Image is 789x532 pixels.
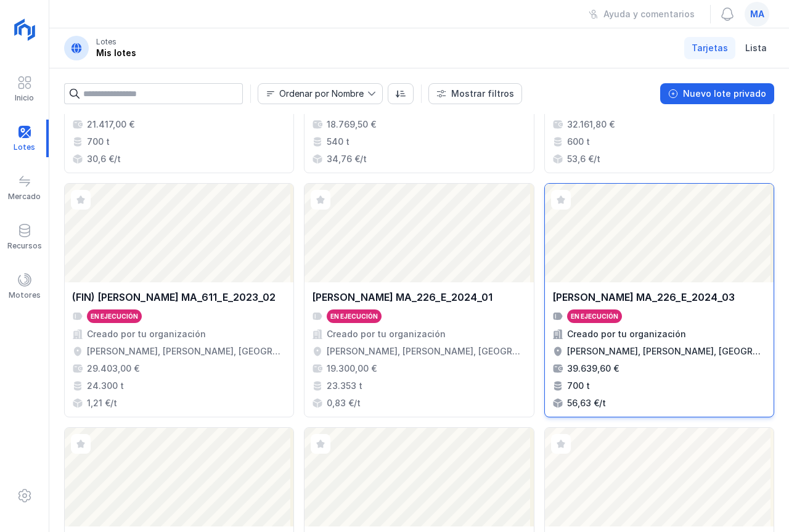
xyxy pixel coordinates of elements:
div: 0,83 €/t [327,397,361,409]
div: 1,21 €/t [87,397,117,409]
img: logoRight.svg [9,14,40,45]
button: Mostrar filtros [428,83,522,104]
div: Creado por tu organización [327,328,446,340]
div: [PERSON_NAME] MA_226_E_2024_01 [312,290,493,305]
span: Tarjetas [692,42,728,54]
div: Creado por tu organización [567,328,686,340]
span: Lista [745,42,767,54]
div: [PERSON_NAME], [PERSON_NAME], [GEOGRAPHIC_DATA], [GEOGRAPHIC_DATA] [567,345,766,358]
a: (FIN) [PERSON_NAME] MA_611_E_2023_02En ejecuciónCreado por tu organización[PERSON_NAME], [PERSON_... [64,183,294,417]
div: 19.300,00 € [327,362,377,375]
div: 24.300 t [87,380,124,392]
div: Creado por tu organización [87,328,206,340]
div: Inicio [15,93,34,103]
span: Nombre [258,84,367,104]
div: Mis lotes [96,47,136,59]
button: Nuevo lote privado [660,83,774,104]
a: [PERSON_NAME] MA_226_E_2024_01En ejecuciónCreado por tu organización[PERSON_NAME], [PERSON_NAME],... [304,183,534,417]
a: [PERSON_NAME] MA_226_E_2024_03En ejecuciónCreado por tu organización[PERSON_NAME], [PERSON_NAME],... [544,183,774,417]
div: 53,6 €/t [567,153,600,165]
div: 56,63 €/t [567,397,606,409]
div: Nuevo lote privado [683,88,766,100]
div: 540 t [327,136,350,148]
div: Lotes [96,37,117,47]
div: 29.403,00 € [87,362,139,375]
span: ma [750,8,764,20]
div: Ayuda y comentarios [603,8,695,20]
div: [PERSON_NAME] MA_226_E_2024_03 [552,290,735,305]
div: Mostrar filtros [451,88,514,100]
div: En ejecución [91,312,138,321]
div: 39.639,60 € [567,362,619,375]
div: 21.417,00 € [87,118,134,131]
div: 700 t [567,380,590,392]
div: 23.353 t [327,380,362,392]
div: Mercado [8,192,41,202]
div: Recursos [7,241,42,251]
div: [PERSON_NAME], [PERSON_NAME], [GEOGRAPHIC_DATA], [GEOGRAPHIC_DATA] [87,345,286,358]
div: 18.769,50 € [327,118,376,131]
div: 600 t [567,136,590,148]
a: Tarjetas [684,37,735,59]
div: 32.161,80 € [567,118,615,131]
div: [PERSON_NAME], [PERSON_NAME], [GEOGRAPHIC_DATA], [GEOGRAPHIC_DATA] [327,345,526,358]
button: Ayuda y comentarios [581,4,703,25]
div: 30,6 €/t [87,153,121,165]
div: 34,76 €/t [327,153,367,165]
a: Lista [738,37,774,59]
div: Motores [9,290,41,300]
div: 700 t [87,136,110,148]
div: (FIN) [PERSON_NAME] MA_611_E_2023_02 [72,290,276,305]
div: Ordenar por Nombre [279,89,364,98]
div: En ejecución [330,312,378,321]
div: En ejecución [571,312,618,321]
